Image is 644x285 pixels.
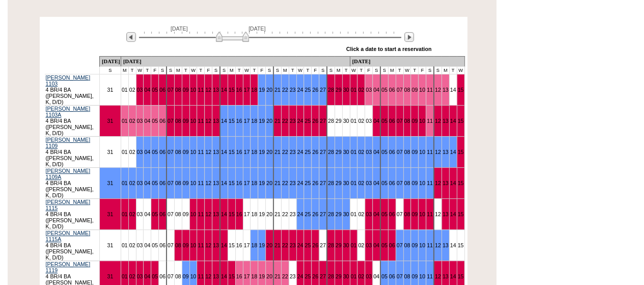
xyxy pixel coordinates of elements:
[335,180,342,186] a: 29
[266,180,272,186] a: 20
[381,87,387,93] a: 05
[297,87,303,93] a: 24
[297,118,303,124] a: 24
[213,87,219,93] a: 13
[350,56,464,66] td: [DATE]
[458,180,464,186] a: 15
[312,180,318,186] a: 26
[397,242,403,248] a: 07
[450,211,456,217] a: 14
[435,242,441,248] a: 12
[159,180,165,186] a: 06
[274,87,281,93] a: 21
[152,118,158,124] a: 05
[151,66,159,74] td: F
[205,149,211,155] a: 12
[366,87,372,93] a: 03
[189,66,197,74] td: W
[458,273,464,279] a: 15
[159,66,166,74] td: S
[221,180,227,186] a: 14
[205,180,211,186] a: 12
[442,87,449,93] a: 13
[136,66,144,74] td: W
[213,211,219,217] a: 13
[381,149,387,155] a: 05
[221,242,227,248] a: 14
[190,211,197,217] a: 10
[137,149,143,155] a: 03
[236,87,242,93] a: 16
[213,242,219,248] a: 13
[389,211,395,217] a: 06
[99,56,121,66] td: [DATE]
[152,149,158,155] a: 05
[427,149,433,155] a: 11
[442,273,449,279] a: 13
[397,180,403,186] a: 07
[190,242,197,248] a: 10
[335,149,342,155] a: 29
[358,149,364,155] a: 02
[411,118,417,124] a: 09
[190,180,197,186] a: 10
[366,242,372,248] a: 03
[197,66,205,74] td: T
[122,180,128,186] a: 01
[411,211,417,217] a: 09
[397,87,403,93] a: 07
[282,180,288,186] a: 22
[366,211,372,217] a: 03
[244,87,250,93] a: 17
[198,180,204,186] a: 11
[328,273,334,279] a: 28
[46,106,91,118] a: [PERSON_NAME] 1103A
[458,87,464,93] a: 15
[152,273,158,279] a: 05
[274,149,281,155] a: 21
[190,118,197,124] a: 10
[427,87,433,93] a: 11
[121,56,350,66] td: [DATE]
[159,211,165,217] a: 06
[282,273,288,279] a: 22
[266,242,272,248] a: 20
[381,180,387,186] a: 05
[144,87,150,93] a: 04
[297,180,303,186] a: 24
[183,242,189,248] a: 09
[351,273,357,279] a: 01
[175,118,181,124] a: 08
[137,273,143,279] a: 03
[171,25,188,32] span: [DATE]
[167,149,174,155] a: 07
[229,273,235,279] a: 15
[419,87,425,93] a: 10
[328,180,334,186] a: 28
[107,273,113,279] a: 31
[282,149,288,155] a: 22
[358,180,364,186] a: 02
[259,180,265,186] a: 19
[304,273,311,279] a: 25
[328,211,334,217] a: 28
[236,180,242,186] a: 16
[221,149,227,155] a: 14
[381,211,387,217] a: 05
[458,211,464,217] a: 15
[450,149,456,155] a: 14
[320,211,326,217] a: 27
[266,118,272,124] a: 20
[174,66,182,74] td: M
[144,180,150,186] a: 04
[167,180,174,186] a: 07
[404,273,410,279] a: 08
[121,66,128,74] td: M
[213,118,219,124] a: 13
[419,273,425,279] a: 10
[205,273,211,279] a: 12
[236,211,242,217] a: 16
[266,87,272,93] a: 20
[190,273,197,279] a: 10
[404,211,410,217] a: 08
